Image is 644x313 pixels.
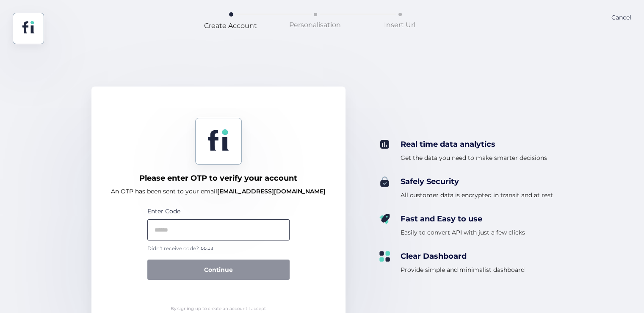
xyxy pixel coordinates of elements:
[611,13,631,44] div: Cancel
[217,187,326,195] span: [EMAIL_ADDRESS][DOMAIN_NAME]
[204,20,257,31] div: Create Account
[147,207,290,216] div: Enter Code
[401,227,525,238] div: Easily to convert API with just a few clicks
[139,173,297,183] div: Please enter OTP to verify your account
[401,251,525,261] div: Clear Dashboard
[401,190,553,200] div: All customer data is encrypted in transit and at rest
[384,20,415,30] div: Insert Url
[147,260,290,280] button: Continue
[289,20,341,30] div: Personalisation
[111,186,326,196] div: An OTP has been sent to your email
[401,176,553,187] div: Safely Security
[147,245,290,253] div: Didn't receive code?
[401,214,525,224] div: Fast and Easy to use
[401,265,525,275] div: Provide simple and minimalist dashboard
[401,153,547,163] div: Get the data you need to make smarter decisions
[201,245,213,252] span: 00:13
[401,139,547,149] div: Real time data analytics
